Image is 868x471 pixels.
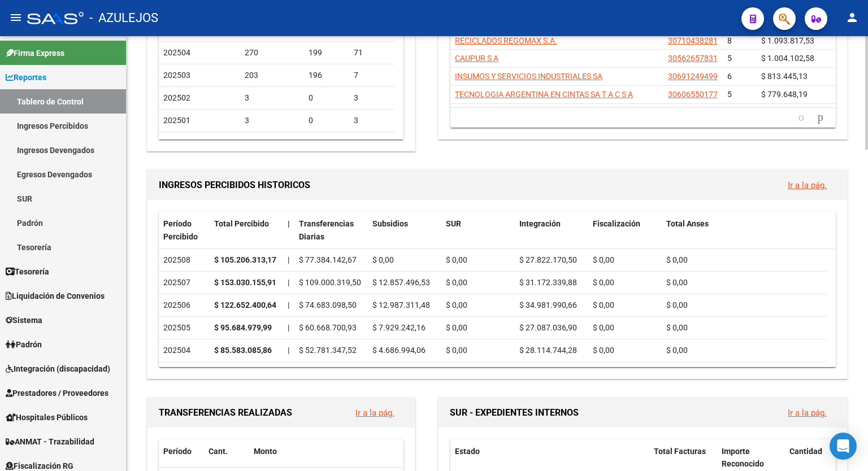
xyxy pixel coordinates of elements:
[159,180,310,190] span: INGRESOS PERCIBIDOS HISTORICOS
[372,278,430,287] span: $ 12.857.496,53
[372,219,408,228] span: Subsidios
[666,323,688,332] span: $ 0,00
[214,255,276,264] strong: $ 105.206.313,17
[6,363,110,375] span: Integración (discapacidad)
[6,411,88,424] span: Hospitales Públicos
[249,439,394,464] datatable-header-cell: Monto
[299,219,354,241] span: Transferencias Diarias
[593,278,614,287] span: $ 0,00
[163,344,205,357] div: 202504
[666,219,709,228] span: Total Anses
[245,137,300,150] div: 4
[446,300,467,309] span: $ 0,00
[455,54,498,63] span: CAUPUR S A
[779,175,836,195] button: Ir a la pág.
[245,69,300,82] div: 203
[163,299,205,312] div: 202506
[288,278,289,287] span: |
[6,338,42,351] span: Padrón
[163,447,192,456] span: Período
[722,447,764,469] span: Importe Reconocido
[309,91,345,104] div: 0
[668,36,718,45] span: 30710438281
[159,439,204,464] datatable-header-cell: Período
[519,278,577,287] span: $ 31.172.339,88
[245,46,300,59] div: 270
[163,276,205,289] div: 202507
[163,93,190,102] span: 202502
[214,278,276,287] strong: $ 153.030.155,91
[368,212,441,249] datatable-header-cell: Subsidios
[288,219,290,228] span: |
[593,323,614,332] span: $ 0,00
[209,447,228,456] span: Cant.
[354,137,390,150] div: 2
[666,255,688,264] span: $ 0,00
[455,90,633,99] span: TECNOLOGIA ARGENTINA EN CINTAS SA T A C S A
[354,69,390,82] div: 7
[727,72,732,81] span: 6
[515,212,588,249] datatable-header-cell: Integración
[455,72,602,81] span: INSUMOS Y SERVICIOS INDUSTRIALES SA
[163,367,205,380] div: 202503
[6,290,105,302] span: Liquidación de Convenios
[372,300,430,309] span: $ 12.987.311,48
[299,255,357,264] span: $ 77.384.142,67
[163,321,205,334] div: 202505
[288,255,289,264] span: |
[446,278,467,287] span: $ 0,00
[372,255,394,264] span: $ 0,00
[288,323,289,332] span: |
[593,300,614,309] span: $ 0,00
[519,300,577,309] span: $ 34.981.990,66
[830,433,857,460] div: Open Intercom Messenger
[446,219,461,228] span: SUR
[666,278,688,287] span: $ 0,00
[446,346,467,355] span: $ 0,00
[214,323,272,332] strong: $ 95.684.979,99
[788,408,827,418] a: Ir a la pág.
[662,212,827,249] datatable-header-cell: Total Anses
[793,111,809,124] a: go to previous page
[309,137,345,150] div: 2
[372,346,426,355] span: $ 4.686.994,06
[159,212,210,249] datatable-header-cell: Período Percibido
[283,212,294,249] datatable-header-cell: |
[355,408,394,418] a: Ir a la pág.
[299,300,357,309] span: $ 74.683.098,50
[354,114,390,127] div: 3
[593,219,640,228] span: Fiscalización
[159,407,292,418] span: TRANSFERENCIAS REALIZADAS
[813,111,828,124] a: go to next page
[354,46,390,59] div: 71
[788,180,827,190] a: Ir a la pág.
[761,36,814,45] span: $ 1.093.817,53
[6,265,49,278] span: Tesorería
[309,46,345,59] div: 199
[519,346,577,355] span: $ 28.114.744,28
[163,219,198,241] span: Período Percibido
[354,91,390,104] div: 3
[455,36,557,45] span: RECICLADOS REGOMAX S.A.
[668,54,718,63] span: 30562657831
[245,91,300,104] div: 3
[761,90,808,99] span: $ 779.648,19
[446,255,467,264] span: $ 0,00
[163,116,190,125] span: 202501
[588,212,662,249] datatable-header-cell: Fiscalización
[593,255,614,264] span: $ 0,00
[210,212,283,249] datatable-header-cell: Total Percibido
[6,314,42,326] span: Sistema
[666,346,688,355] span: $ 0,00
[519,323,577,332] span: $ 27.087.036,90
[6,387,108,399] span: Prestadores / Proveedores
[654,447,706,456] span: Total Facturas
[163,254,205,267] div: 202508
[593,346,614,355] span: $ 0,00
[163,48,190,57] span: 202504
[254,447,277,456] span: Monto
[299,323,357,332] span: $ 60.668.700,93
[163,71,190,80] span: 202503
[9,11,23,24] mat-icon: menu
[309,69,345,82] div: 196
